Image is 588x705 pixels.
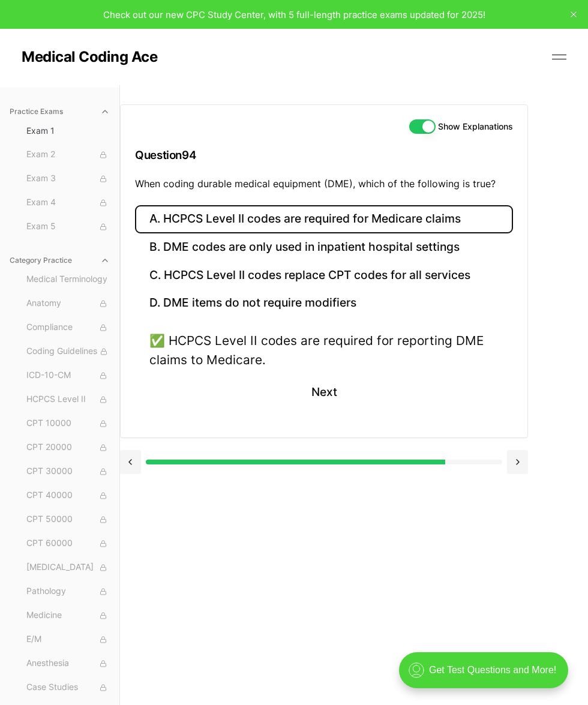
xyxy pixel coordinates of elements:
span: Case Studies [26,681,110,694]
button: close [564,5,583,24]
label: Show Explanations [438,122,513,131]
button: [MEDICAL_DATA] [22,558,115,577]
a: Medical Coding Ace [22,50,157,64]
span: CPT 50000 [26,513,110,526]
span: ICD-10-CM [26,369,110,382]
span: CPT 60000 [26,537,110,550]
button: Exam 2 [22,145,115,164]
button: ICD-10-CM [22,366,115,385]
button: CPT 30000 [22,462,115,481]
iframe: portal-trigger [389,646,588,705]
span: Medicine [26,609,110,622]
p: When coding durable medical equipment (DME), which of the following is true? [135,176,513,191]
button: HCPCS Level II [22,390,115,409]
button: Exam 5 [22,217,115,236]
span: Medical Terminology [26,273,110,286]
button: CPT 60000 [22,534,115,553]
button: Exam 3 [22,169,115,188]
span: Exam 4 [26,196,110,209]
button: Pathology [22,582,115,601]
span: Coding Guidelines [26,345,110,358]
span: Pathology [26,585,110,598]
button: Compliance [22,318,115,337]
span: Check out our new CPC Study Center, with 5 full-length practice exams updated for 2025! [103,9,485,20]
button: Exam 1 [22,121,115,140]
span: CPT 30000 [26,465,110,478]
button: A. HCPCS Level II codes are required for Medicare claims [135,205,513,233]
div: ✅ HCPCS Level II codes are required for reporting DME claims to Medicare. [149,331,499,368]
button: Next [296,376,351,409]
span: Exam 2 [26,148,110,161]
button: Medical Terminology [22,270,115,289]
span: Exam 1 [26,125,110,137]
button: Anesthesia [22,654,115,673]
button: CPT 50000 [22,510,115,529]
button: Category Practice [5,251,115,270]
span: [MEDICAL_DATA] [26,561,110,574]
button: Case Studies [22,678,115,697]
button: Practice Exams [5,102,115,121]
span: Anesthesia [26,657,110,670]
span: CPT 10000 [26,417,110,430]
button: CPT 10000 [22,414,115,433]
span: CPT 20000 [26,441,110,454]
span: Compliance [26,321,110,334]
button: CPT 40000 [22,486,115,505]
button: Medicine [22,606,115,625]
button: Anatomy [22,294,115,313]
span: Anatomy [26,297,110,310]
button: D. DME items do not require modifiers [135,289,513,317]
span: E/M [26,633,110,646]
span: Exam 3 [26,172,110,185]
button: CPT 20000 [22,438,115,457]
h3: Question 94 [135,137,513,173]
button: Exam 4 [22,193,115,212]
span: CPT 40000 [26,489,110,502]
span: HCPCS Level II [26,393,110,406]
span: Exam 5 [26,220,110,233]
button: Coding Guidelines [22,342,115,361]
button: C. HCPCS Level II codes replace CPT codes for all services [135,261,513,289]
button: B. DME codes are only used in inpatient hospital settings [135,233,513,262]
button: E/M [22,630,115,649]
